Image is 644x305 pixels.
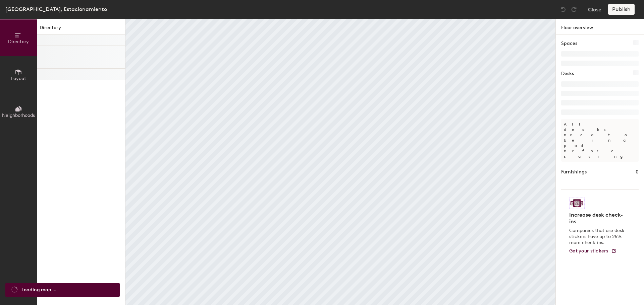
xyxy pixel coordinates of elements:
[569,228,627,246] p: Companies that use desk stickers have up to 25% more check-ins.
[636,168,639,176] h1: 0
[8,39,29,45] span: Directory
[561,40,577,47] h1: Spaces
[556,19,644,34] h1: Floor overview
[569,212,627,225] h4: Increase desk check-ins
[21,286,56,294] span: Loading map ...
[11,76,26,81] span: Layout
[561,119,639,162] p: All desks need to be in a pod before saving
[125,19,555,305] canvas: Map
[561,168,587,176] h1: Furnishings
[5,5,107,13] div: [GEOGRAPHIC_DATA], Estacionamiento
[37,24,125,34] h1: Directory
[569,198,585,209] img: Sticker logo
[2,112,35,118] span: Neighborhoods
[569,248,608,254] span: Get your stickers
[569,248,616,254] a: Get your stickers
[571,6,577,13] img: Redo
[588,4,601,15] button: Close
[560,6,567,13] img: Undo
[561,70,574,77] h1: Desks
